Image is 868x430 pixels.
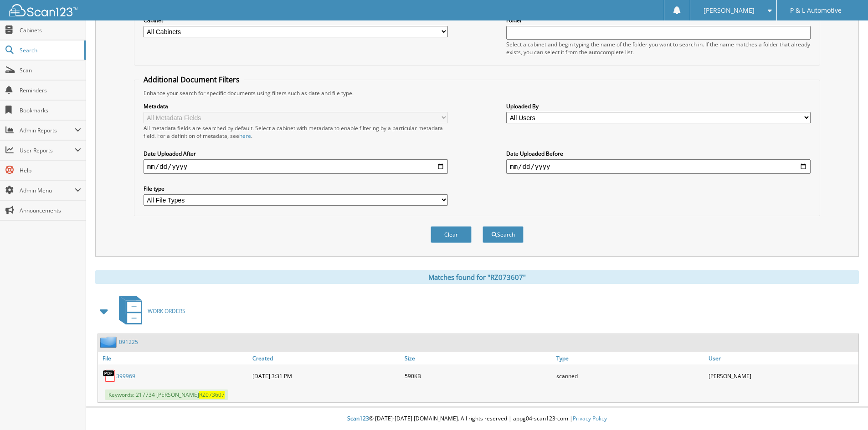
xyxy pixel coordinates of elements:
button: Clear [431,226,472,243]
div: [PERSON_NAME] [706,367,858,385]
span: Cabinets [20,26,81,34]
a: Size [402,352,555,364]
img: PDF.png [103,369,116,383]
label: Metadata [144,102,448,110]
div: Enhance your search for specific documents using filters such as date and file type. [139,89,815,97]
div: scanned [554,367,706,385]
span: Scan123 [347,415,369,422]
a: here [239,132,251,140]
legend: Additional Document Filters [139,75,244,85]
a: 399969 [116,372,135,380]
input: end [506,159,811,174]
span: Bookmarks [20,106,81,114]
div: © [DATE]-[DATE] [DOMAIN_NAME]. All rights reserved | appg04-scan123-com | [86,408,868,430]
button: Search [483,226,524,243]
label: File type [144,185,448,192]
img: folder2.png [100,336,119,348]
img: scan123-logo-white.svg [9,4,77,16]
span: Admin Menu [20,187,75,194]
input: start [144,159,448,174]
span: Announcements [20,207,81,214]
div: Matches found for "RZ073607" [95,270,859,284]
span: Help [20,167,81,174]
iframe: Chat Widget [822,386,868,430]
div: All metadata fields are searched by default. Select a cabinet with metadata to enable filtering b... [144,124,448,140]
a: WORK ORDERS [113,293,185,329]
div: 590KB [402,367,555,385]
a: Created [250,352,402,364]
a: File [98,352,250,364]
span: Search [20,46,80,54]
div: [DATE] 3:31 PM [250,367,402,385]
a: 091225 [119,338,138,346]
label: Uploaded By [506,102,811,110]
span: [PERSON_NAME] [704,8,755,13]
span: RZ073607 [199,391,225,399]
a: Type [554,352,706,364]
label: Date Uploaded After [144,150,448,157]
span: Scan [20,66,81,74]
span: WORK ORDERS [148,307,185,315]
span: Keywords: 217734 [PERSON_NAME] [105,390,228,400]
a: User [706,352,858,364]
span: User Reports [20,147,75,154]
span: Reminders [20,86,81,94]
label: Date Uploaded Before [506,150,811,157]
span: P & L Automotive [790,8,842,13]
span: Admin Reports [20,126,75,134]
div: Select a cabinet and begin typing the name of the folder you want to search in. If the name match... [506,40,811,56]
a: Privacy Policy [573,415,607,422]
